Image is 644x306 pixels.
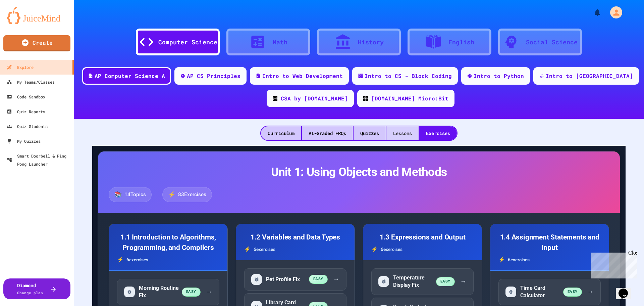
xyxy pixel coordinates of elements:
div: AI-Graded FRQs [302,126,353,140]
h5: Temperature Display Fix [393,274,436,289]
div: Code Sandbox [7,93,45,101]
div: 6 exercise s [371,245,474,253]
div: Explore [7,63,34,71]
div: 6 exercise s [244,245,346,253]
div: Chat with us now!Close [3,3,46,43]
div: Quizzes [354,126,386,140]
img: CODE_logo_RGB.png [363,96,368,101]
div: My Account [603,5,624,20]
img: logo-orange.svg [7,7,67,24]
span: ⚡ [168,190,175,199]
iframe: chat widget [616,279,637,299]
div: 6 exercise s [498,256,601,264]
span: 14 Topics [124,191,146,199]
div: Quiz Reports [7,107,45,116]
div: Social Science [526,38,578,47]
span: 83 Exercises [178,191,206,199]
h3: 1.4 Assignment Statements and Input [498,232,601,253]
div: Exercises [419,126,457,140]
div: My Teams/Classes [7,78,55,86]
div: Start exercise: Pet Profile Fix (easy difficulty, fix problem) [244,268,346,291]
span: easy [182,288,201,297]
span: → [587,287,594,297]
div: [DOMAIN_NAME] Micro:Bit [371,94,448,102]
div: Intro to Web Development [262,72,343,80]
div: My Quizzes [7,137,41,145]
div: English [448,38,474,47]
h3: 1.2 Variables and Data Types [244,232,346,243]
h3: 1.1 Introduction to Algorithms, Programming, and Compilers [117,232,219,253]
div: Quiz Students [7,122,48,130]
div: Start exercise: Time Card Calculator (easy difficulty, fix problem) [498,279,601,305]
div: Start exercise: Morning Routine Fix (easy difficulty, fix problem) [117,279,219,305]
div: Intro to [GEOGRAPHIC_DATA] [546,72,633,80]
h5: Morning Routine Fix [139,285,182,300]
span: → [333,274,339,284]
div: 6 exercise s [117,256,219,264]
img: CODE_logo_RGB.png [273,96,277,101]
div: Smart Doorbell & Ping Pong Launcher [7,152,71,168]
div: Intro to CS - Block Coding [365,72,452,80]
div: AP Computer Science A [95,72,165,80]
div: Start exercise: Temperature Display Fix (easy difficulty, fix problem) [371,268,474,295]
span: easy [563,288,582,297]
div: AP CS Principles [187,72,240,80]
div: My Notifications [581,7,603,18]
button: DiamondChange plan [3,278,70,299]
div: Lessons [386,126,419,140]
span: easy [436,277,455,286]
div: Computer Science [158,38,217,47]
div: CSA by [DOMAIN_NAME] [281,94,348,102]
span: 📚 [114,190,122,199]
h5: Time Card Calculator [520,285,563,300]
span: → [206,287,212,297]
h3: 1.3 Expressions and Output [371,232,474,243]
h2: Unit 1: Using Objects and Methods [109,165,609,179]
iframe: chat widget [588,250,637,278]
div: Curriculum [261,126,301,140]
a: Create [3,35,70,51]
div: Diamond [17,282,43,296]
span: Change plan [17,290,43,295]
span: → [460,277,467,287]
div: Math [273,38,287,47]
span: easy [309,275,328,284]
h5: Pet Profile Fix [266,276,300,283]
div: History [358,38,384,47]
div: Intro to Python [474,72,524,80]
